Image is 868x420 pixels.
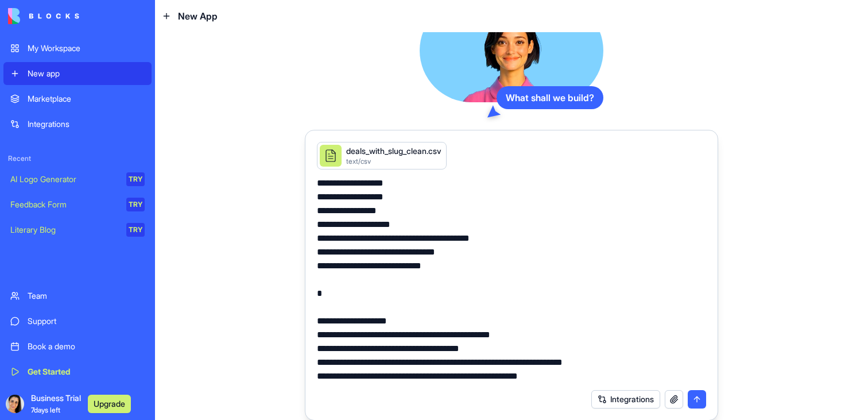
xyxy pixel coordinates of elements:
div: What shall we build? [497,86,603,109]
div: AI Logo Generator [10,174,118,185]
div: Team [28,290,145,302]
div: TRY [126,198,145,211]
span: 7 days left [31,406,60,414]
div: Marketplace [28,93,145,105]
button: Integrations [591,390,660,409]
span: Recent [3,154,152,163]
div: Integrations [28,118,145,130]
a: Team [3,284,152,307]
button: Upgrade [88,395,131,413]
a: Integrations [3,113,152,136]
a: Literary BlogTRY [3,218,152,241]
a: Get Started [3,360,152,383]
div: Literary Blog [10,224,118,236]
div: Support [28,315,145,327]
span: Business Trial [31,392,81,415]
div: TRY [126,172,145,186]
a: Feedback FormTRY [3,193,152,216]
div: Feedback Form [10,199,118,210]
div: New app [28,68,145,79]
a: AI Logo GeneratorTRY [3,168,152,191]
div: text/csv [346,157,441,166]
div: Get Started [28,366,145,377]
div: My Workspace [28,43,145,54]
a: Marketplace [3,87,152,110]
a: New app [3,62,152,85]
img: ACg8ocJMODyST-N8uxRsauGAuVIw1jsOUTfQlu-zsbDAKVQChHzOjns=s96-c [6,395,24,413]
img: logo [8,8,79,24]
span: New App [178,9,218,23]
div: TRY [126,223,145,237]
div: deals_with_slug_clean.csv [346,145,441,157]
a: My Workspace [3,37,152,60]
div: Book a demo [28,341,145,352]
a: Book a demo [3,335,152,358]
a: Support [3,310,152,333]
